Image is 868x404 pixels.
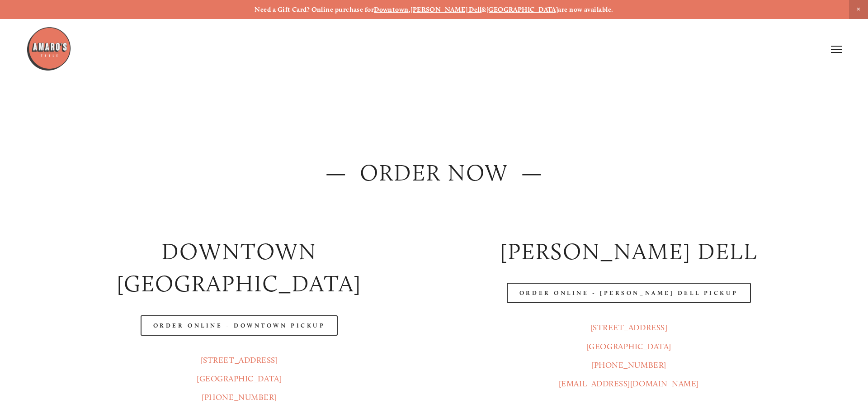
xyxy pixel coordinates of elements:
[591,360,666,370] a: [PHONE_NUMBER]
[197,374,282,384] a: [GEOGRAPHIC_DATA]
[558,5,613,14] strong: are now available.
[409,5,410,14] strong: ,
[26,26,71,71] img: Amaro's Table
[141,315,338,336] a: Order Online - Downtown pickup
[52,235,426,300] h2: Downtown [GEOGRAPHIC_DATA]
[374,5,409,14] a: Downtown
[481,5,486,14] strong: &
[442,235,816,267] h2: [PERSON_NAME] DELL
[507,283,751,303] a: Order Online - [PERSON_NAME] Dell Pickup
[255,5,374,14] strong: Need a Gift Card? Online purchase for
[559,379,699,389] a: [EMAIL_ADDRESS][DOMAIN_NAME]
[586,342,671,352] a: [GEOGRAPHIC_DATA]
[486,5,558,14] a: [GEOGRAPHIC_DATA]
[410,5,481,14] a: [PERSON_NAME] Dell
[590,323,668,333] a: [STREET_ADDRESS]
[202,392,277,402] a: [PHONE_NUMBER]
[52,157,816,189] h2: — ORDER NOW —
[201,355,278,365] a: [STREET_ADDRESS]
